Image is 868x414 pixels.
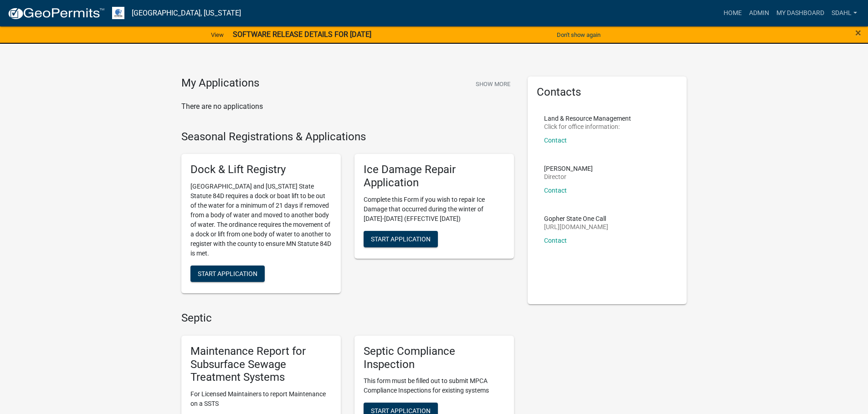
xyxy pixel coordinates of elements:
a: sdahl [828,5,861,22]
a: Admin [745,5,773,22]
p: Gopher State One Call [544,215,608,222]
span: × [855,26,861,39]
a: My Dashboard [773,5,828,22]
button: Start Application [190,266,265,282]
button: Close [855,27,861,38]
a: Contact [544,187,567,194]
a: [GEOGRAPHIC_DATA], [US_STATE] [132,5,241,21]
p: Director [544,174,593,180]
strong: SOFTWARE RELEASE DETAILS FOR [DATE] [233,30,371,39]
a: Contact [544,137,567,144]
p: There are no applications [181,101,514,112]
h5: Maintenance Report for Subsurface Sewage Treatment Systems [190,345,332,384]
span: Start Application [371,235,431,242]
p: [PERSON_NAME] [544,165,593,172]
p: Complete this Form if you wish to repair Ice Damage that occurred during the winter of [DATE]-[DA... [364,195,505,224]
p: For Licensed Maintainers to report Maintenance on a SSTS [190,389,332,409]
a: Contact [544,237,567,244]
h5: Contacts [537,86,678,99]
p: This form must be filled out to submit MPCA Compliance Inspections for existing systems [364,376,505,395]
p: [URL][DOMAIN_NAME] [544,224,608,230]
h4: Seasonal Registrations & Applications [181,130,514,143]
img: Otter Tail County, Minnesota [112,7,124,19]
p: Click for office information: [544,123,631,130]
span: Start Application [198,270,257,277]
h4: Septic [181,312,514,325]
a: View [207,27,227,42]
a: Home [720,5,745,22]
h4: My Applications [181,77,259,90]
h5: Ice Damage Repair Application [364,163,505,189]
button: Show More [472,77,514,92]
p: [GEOGRAPHIC_DATA] and [US_STATE] State Statute 84D requires a dock or boat lift to be out of the ... [190,182,332,258]
button: Start Application [364,231,438,247]
p: Land & Resource Management [544,115,631,122]
h5: Dock & Lift Registry [190,163,332,176]
h5: Septic Compliance Inspection [364,345,505,371]
button: Don't show again [553,27,604,42]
